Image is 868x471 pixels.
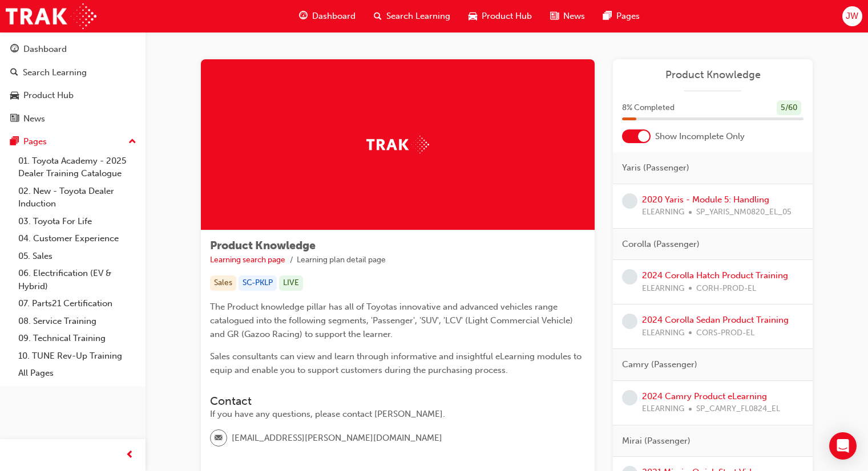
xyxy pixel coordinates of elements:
a: 10. TUNE Rev-Up Training [14,347,141,365]
span: The Product knowledge pillar has all of Toyotas innovative and advanced vehicles range catalogued... [210,302,575,339]
div: 5 / 60 [777,100,801,116]
div: If you have any questions, please contact [PERSON_NAME]. [210,408,586,421]
a: 03. Toyota For Life [14,213,141,230]
span: Pages [616,10,640,23]
div: Sales [210,275,236,291]
span: guage-icon [10,44,19,55]
a: search-iconSearch Learning [365,5,459,28]
span: Search Learning [386,10,450,23]
span: Corolla (Passenger) [622,238,700,251]
a: Search Learning [5,62,141,83]
span: SP_YARIS_NM0820_EL_05 [696,206,792,219]
span: Dashboard [312,10,356,23]
span: CORS-PROD-EL [696,327,754,340]
span: CORH-PROD-EL [696,282,756,295]
div: Pages [23,135,47,148]
div: Dashboard [23,43,67,56]
a: 05. Sales [14,247,141,265]
h3: Contact [210,395,586,408]
li: Learning plan detail page [297,254,386,267]
a: car-iconProduct Hub [459,5,541,28]
span: email-icon [215,431,223,446]
span: 8 % Completed [622,101,675,115]
div: Search Learning [23,66,87,79]
span: search-icon [10,68,18,78]
button: JW [842,6,862,26]
span: Product Knowledge [210,239,316,252]
span: car-icon [10,91,19,101]
span: car-icon [469,9,477,23]
a: 2024 Corolla Sedan Product Training [642,315,789,325]
span: SP_CAMRY_FL0824_EL [696,403,780,416]
a: news-iconNews [541,5,594,28]
span: Mirai (Passenger) [622,435,691,448]
span: pages-icon [603,9,612,23]
span: learningRecordVerb_NONE-icon [622,269,637,285]
span: ELEARNING [642,206,684,219]
button: DashboardSearch LearningProduct HubNews [5,36,141,131]
a: 2024 Corolla Hatch Product Training [642,270,788,281]
span: learningRecordVerb_NONE-icon [622,314,637,329]
span: JW [846,10,858,23]
span: Yaris (Passenger) [622,161,689,174]
span: news-icon [10,114,19,124]
span: prev-icon [126,448,134,462]
a: Dashboard [5,39,141,60]
a: 04. Customer Experience [14,230,141,247]
span: guage-icon [299,9,308,23]
a: pages-iconPages [594,5,649,28]
a: Learning search page [210,255,285,265]
a: Product Hub [5,85,141,106]
a: All Pages [14,364,141,382]
div: Product Hub [23,89,74,102]
a: News [5,108,141,129]
a: 02. New - Toyota Dealer Induction [14,182,141,213]
span: Camry (Passenger) [622,358,697,371]
span: Sales consultants can view and learn through informative and insightful eLearning modules to equi... [210,351,584,375]
div: News [23,112,45,125]
div: LIVE [279,275,303,291]
a: 07. Parts21 Certification [14,295,141,312]
a: Product Knowledge [622,68,804,82]
span: Show Incomplete Only [655,130,745,143]
img: Trak [366,136,429,153]
span: search-icon [374,9,382,23]
button: Pages [5,131,141,152]
a: 08. Service Training [14,312,141,330]
span: learningRecordVerb_NONE-icon [622,193,637,209]
img: Trak [6,3,96,29]
div: SC-PKLP [239,275,277,291]
a: 01. Toyota Academy - 2025 Dealer Training Catalogue [14,152,141,182]
span: [EMAIL_ADDRESS][PERSON_NAME][DOMAIN_NAME] [232,432,442,445]
span: learningRecordVerb_NONE-icon [622,390,637,405]
span: news-icon [550,9,559,23]
a: guage-iconDashboard [290,5,365,28]
a: 09. Technical Training [14,330,141,347]
a: 2020 Yaris - Module 5: Handling [642,194,769,205]
span: ELEARNING [642,403,684,416]
span: up-icon [128,135,136,149]
span: ELEARNING [642,327,684,340]
span: News [563,10,585,23]
span: ELEARNING [642,282,684,295]
span: pages-icon [10,137,19,147]
a: 06. Electrification (EV & Hybrid) [14,265,141,295]
div: Open Intercom Messenger [829,432,857,460]
span: Product Hub [482,10,532,23]
a: 2024 Camry Product eLearning [642,391,767,401]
